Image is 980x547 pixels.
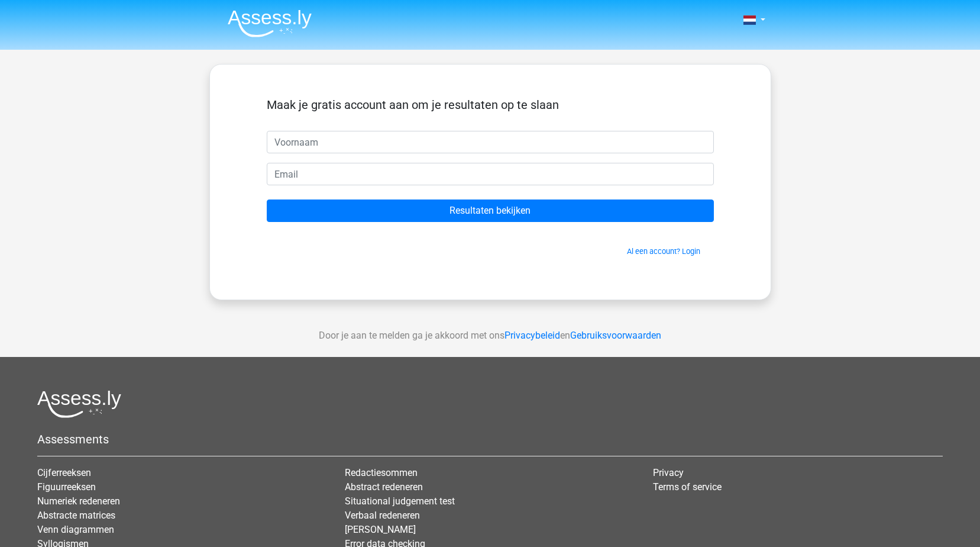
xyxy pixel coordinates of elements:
img: Assessly logo [37,390,121,418]
a: Gebruiksvoorwaarden [570,330,661,341]
a: Venn diagrammen [37,524,114,535]
a: Privacybeleid [504,330,560,341]
h5: Assessments [37,432,943,446]
a: Al een account? Login [627,247,700,256]
a: Verbaal redeneren [345,510,420,521]
input: Email [267,163,714,185]
a: Figuurreeksen [37,481,96,493]
img: Assessly [228,9,312,37]
h5: Maak je gratis account aan om je resultaten op te slaan [267,98,714,112]
input: Resultaten bekijken [267,200,714,222]
a: [PERSON_NAME] [345,524,416,535]
a: Terms of service [653,481,722,493]
a: Redactiesommen [345,467,418,478]
a: Situational judgement test [345,495,455,507]
input: Voornaam [267,131,714,153]
a: Privacy [653,467,684,478]
a: Numeriek redeneren [37,495,120,507]
a: Abstracte matrices [37,510,115,521]
a: Abstract redeneren [345,481,423,493]
a: Cijferreeksen [37,467,91,478]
